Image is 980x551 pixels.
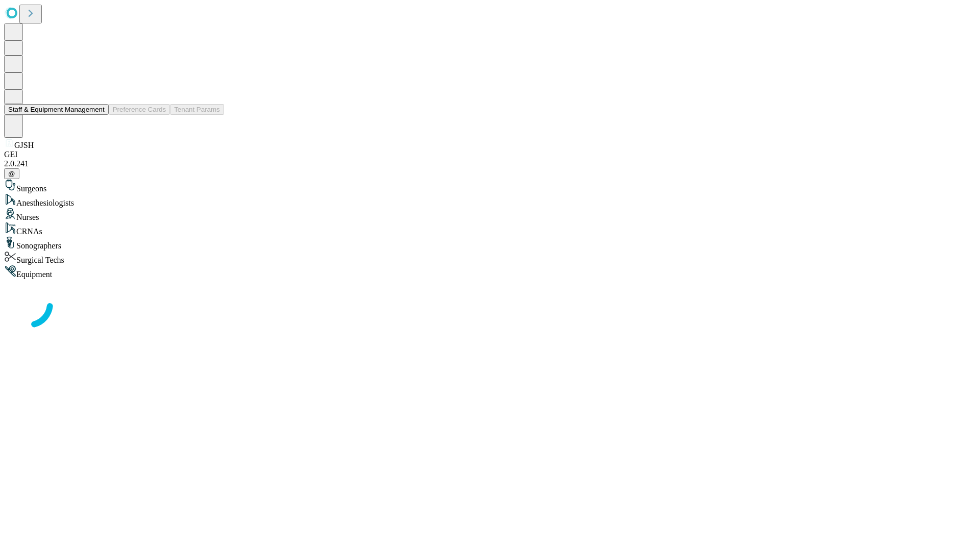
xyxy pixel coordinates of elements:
[4,150,976,159] div: GEI
[109,104,170,115] button: Preference Cards
[4,179,976,193] div: Surgeons
[4,104,109,115] button: Staff & Equipment Management
[4,251,976,265] div: Surgical Techs
[4,208,976,222] div: Nurses
[14,141,34,149] span: GJSH
[4,236,976,251] div: Sonographers
[4,168,19,179] button: @
[4,193,976,208] div: Anesthesiologists
[4,159,976,168] div: 2.0.241
[4,265,976,279] div: Equipment
[8,170,15,178] span: @
[170,104,224,115] button: Tenant Params
[4,222,976,236] div: CRNAs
